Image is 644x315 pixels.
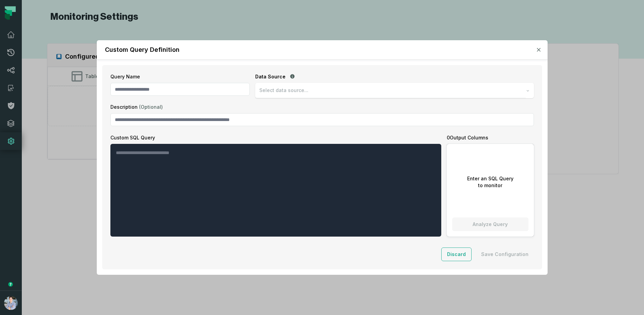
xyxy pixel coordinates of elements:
label: Custom SQL Query [110,134,441,141]
button: Save Configuration [476,247,534,261]
button: Select data source... [255,83,534,98]
h2: Custom Query Definition [105,46,180,54]
button: Analyze Query [452,217,528,231]
span: (Optional) [139,104,163,110]
label: Query Name [110,73,250,80]
button: Discard [441,247,472,261]
div: Tooltip anchor [7,281,14,287]
img: avatar of Alon Nafta [4,296,18,310]
p: Enter an SQL Query to monitor [467,175,513,189]
label: Description [110,104,534,110]
span: Select data source... [259,87,308,94]
div: 0 Output Columns [447,134,534,141]
span: Data Source [255,73,286,80]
